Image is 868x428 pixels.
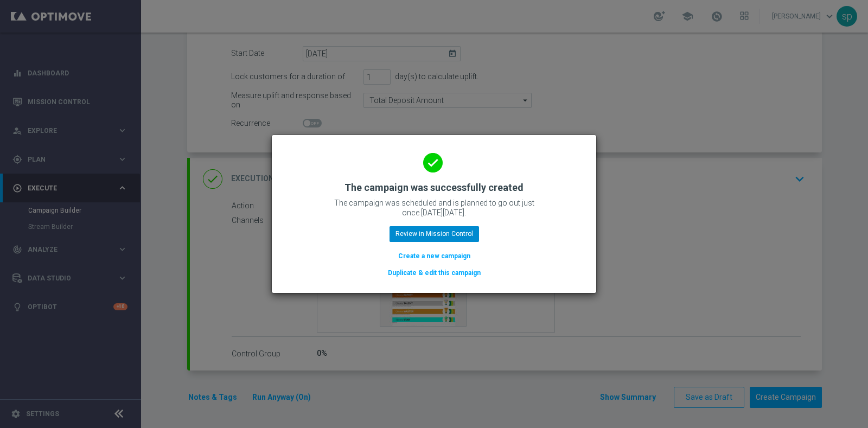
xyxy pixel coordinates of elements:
[397,250,471,262] button: Create a new campaign
[325,198,542,218] p: The campaign was scheduled and is planned to go out just once [DATE][DATE].
[344,181,524,194] h2: The campaign was successfully created
[423,153,443,173] i: done
[390,226,479,241] button: Review in Mission Control
[387,267,482,279] button: Duplicate & edit this campaign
